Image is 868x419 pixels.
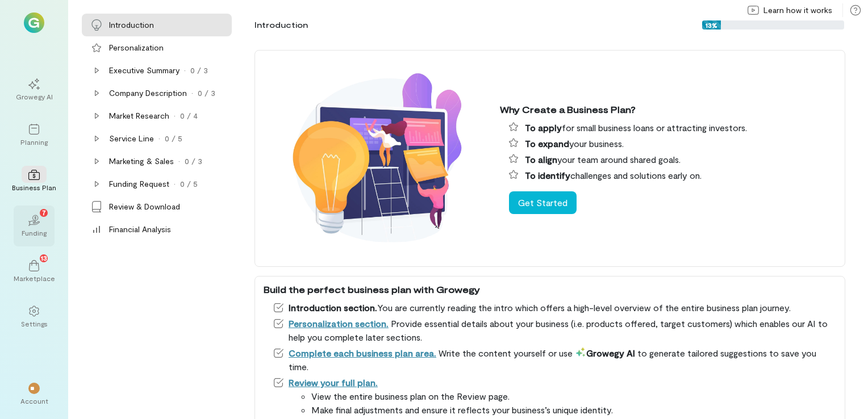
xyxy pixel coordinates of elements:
[20,137,48,146] div: Planning
[180,110,198,121] div: 0 / 4
[14,69,55,110] a: Growegy AI
[109,178,169,190] div: Funding Request
[289,377,378,388] a: Review your full plan.
[273,346,836,374] li: Write the content yourself or use to generate tailored suggestions to save you time.
[198,87,215,99] div: 0 / 3
[16,92,53,101] div: Growegy AI
[525,122,562,133] span: To apply
[109,156,174,167] div: Marketing & Sales
[509,137,836,150] li: your business.
[14,296,55,337] a: Settings
[178,156,180,167] div: ·
[109,133,154,144] div: Service Line
[190,65,208,76] div: 0 / 3
[525,170,570,181] span: To identify
[14,115,55,156] a: Planning
[509,121,836,135] li: for small business loans or attracting investors.
[525,154,557,165] span: To align
[12,183,56,192] div: Business Plan
[109,110,169,121] div: Market Research
[109,65,180,76] div: Executive Summary
[41,253,47,263] span: 13
[500,103,836,116] div: Why Create a Business Plan?
[185,156,202,167] div: 0 / 3
[165,133,182,144] div: 0 / 5
[509,169,836,182] li: challenges and solutions early on.
[21,319,48,328] div: Settings
[174,110,176,121] div: ·
[14,251,55,292] a: Marketplace
[180,178,198,190] div: 0 / 5
[509,191,577,214] button: Get Started
[22,228,47,237] div: Funding
[109,42,164,53] div: Personalization
[289,318,389,329] a: Personalization section.
[109,201,180,212] div: Review & Download
[273,317,836,344] li: Provide essential details about your business (i.e. products offered, target customers) which ena...
[42,207,46,217] span: 7
[289,347,436,358] a: Complete each business plan area.
[311,403,836,417] li: Make final adjustments and ensure it reflects your business’s unique identity.
[575,347,635,358] span: Growegy AI
[289,302,377,313] span: Introduction section.
[509,153,836,166] li: your team around shared goals.
[184,65,186,76] div: ·
[254,19,308,31] div: Introduction
[311,389,836,403] li: View the entire business plan on the Review page.
[109,224,171,235] div: Financial Analysis
[109,87,187,99] div: Company Description
[14,274,55,283] div: Marketplace
[158,133,160,144] div: ·
[14,206,55,246] a: Funding
[20,396,48,405] div: Account
[191,87,193,99] div: ·
[264,283,836,296] div: Build the perfect business plan with Growegy
[525,138,569,149] span: To expand
[763,5,832,16] span: Learn how it works
[273,301,836,315] li: You are currently reading the intro which offers a high-level overview of the entire business pla...
[109,19,154,31] div: Introduction
[264,57,491,260] img: Why create a business plan
[14,160,55,201] a: Business Plan
[174,178,176,190] div: ·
